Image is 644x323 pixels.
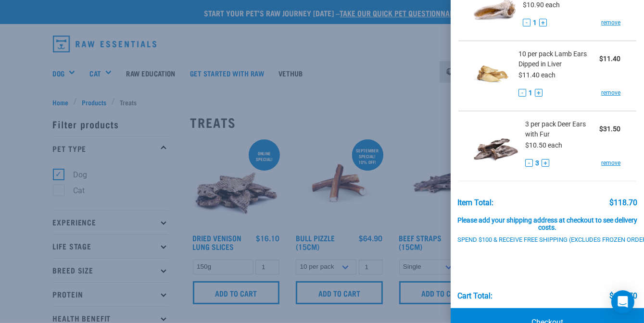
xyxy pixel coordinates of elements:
img: Deer Ears with Fur [474,119,518,169]
span: $10.90 each [523,1,560,9]
a: remove [602,159,621,167]
div: Open Intercom Messenger [611,290,634,313]
span: $10.50 each [525,141,562,149]
div: $118.70 [609,292,637,300]
span: 1 [529,88,533,98]
strong: $31.50 [600,125,621,133]
div: Cart total: [457,292,492,300]
span: 3 per pack Deer Ears with Fur [525,119,600,139]
strong: $11.40 [600,55,621,62]
span: 10 per pack Lamb Ears Dipped in Liver [519,49,600,69]
button: - [525,159,533,167]
a: remove [602,18,621,27]
img: Lamb Ears Dipped in Liver [474,49,511,99]
button: + [542,159,549,167]
span: $11.40 each [519,71,556,79]
button: - [523,19,530,26]
span: 3 [535,158,539,168]
span: 1 [533,18,537,28]
button: + [539,19,547,26]
div: Item Total: [457,199,493,207]
div: $118.70 [609,199,637,207]
button: + [535,89,543,97]
button: - [519,89,527,97]
div: Please add your shipping address at checkout to see delivery costs. [457,207,638,232]
a: remove [602,88,621,97]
